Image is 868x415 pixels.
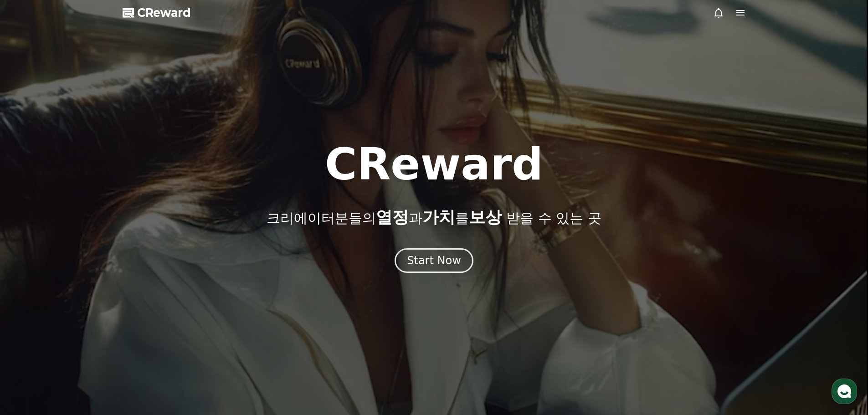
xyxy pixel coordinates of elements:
[376,208,409,226] span: 열정
[325,143,543,186] h1: CReward
[395,257,473,266] a: Start Now
[137,5,191,20] span: CReward
[395,248,473,273] button: Start Now
[407,253,461,268] div: Start Now
[267,208,601,226] p: 크리에이터분들의 과 를 받을 수 있는 곳
[422,208,455,226] span: 가치
[123,5,191,20] a: CReward
[469,208,502,226] span: 보상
